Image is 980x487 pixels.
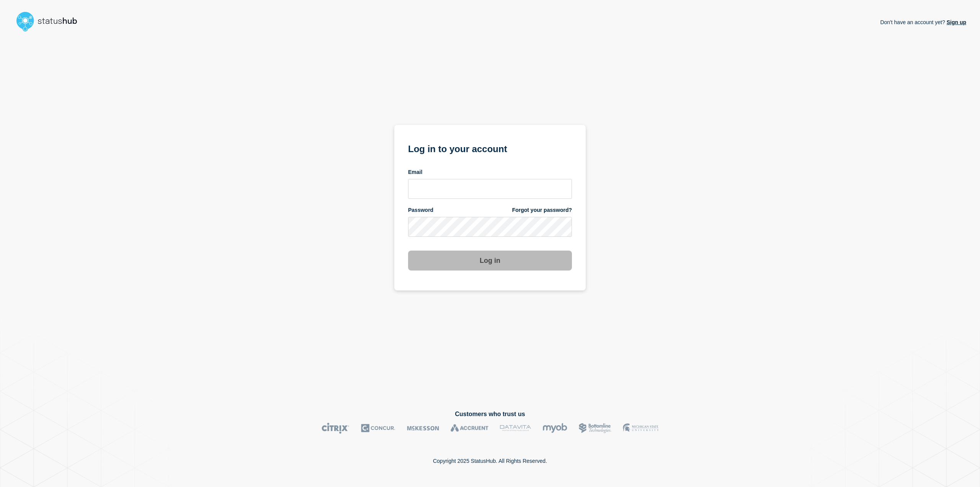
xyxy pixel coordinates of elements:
[623,423,658,434] img: MSU logo
[14,411,966,418] h2: Customers who trust us
[322,423,350,434] img: Citrix logo
[451,423,488,434] img: Accruent logo
[500,423,531,434] img: DataVita logo
[408,207,433,214] span: Password
[512,207,572,214] a: Forgot your password?
[433,458,547,464] p: Copyright 2025 StatusHub. All Rights Reserved.
[14,9,87,34] img: StatusHub logo
[408,179,572,199] input: email input
[408,169,422,176] span: Email
[408,251,572,271] button: Log in
[579,423,611,434] img: Bottomline logo
[407,423,439,434] img: McKesson logo
[361,423,395,434] img: Concur logo
[880,13,966,31] p: Don't have an account yet?
[408,217,572,237] input: password input
[945,19,966,25] a: Sign up
[542,423,567,434] img: myob logo
[408,141,572,155] h1: Log in to your account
